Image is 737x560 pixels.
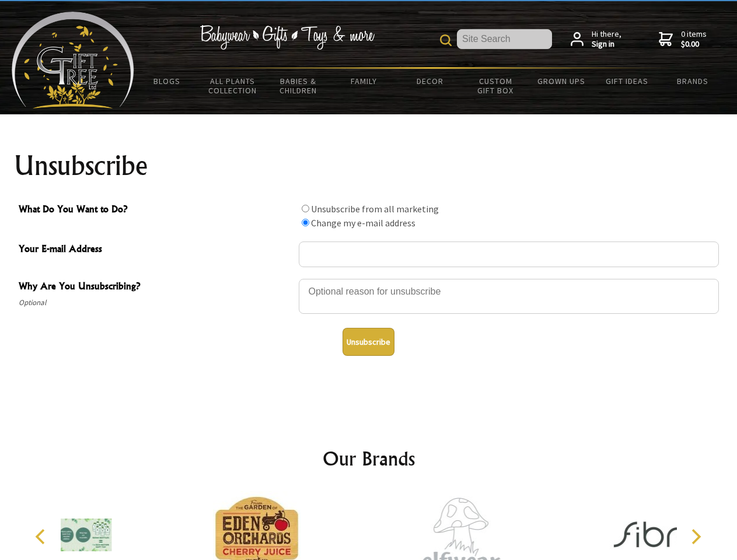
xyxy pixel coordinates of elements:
[14,152,724,180] h1: Unsubscribe
[660,69,726,93] a: Brands
[397,69,463,93] a: Decor
[683,524,708,549] button: Next
[23,444,714,473] h2: Our Brands
[571,29,621,50] a: Hi there,Sign in
[592,29,621,50] span: Hi there,
[200,25,375,50] img: Babywear - Gifts - Toys & more
[463,69,529,103] a: Custom Gift Box
[302,219,309,226] input: What Do You Want to Do?
[19,242,293,258] span: Your E-mail Address
[299,242,719,267] input: Your E-mail Address
[659,29,707,50] a: 0 items$0.00
[457,29,552,49] input: Site Search
[343,328,394,356] button: Unsubscribe
[19,202,293,219] span: What Do You Want to Do?
[19,296,293,310] span: Optional
[12,12,134,108] img: Babyware - Gifts - Toys and more...
[311,203,439,215] label: Unsubscribe from all marketing
[29,524,55,549] button: Previous
[299,279,719,314] textarea: Why Are You Unsubscribing?
[134,69,200,93] a: BLOGS
[681,29,707,50] span: 0 items
[528,69,594,93] a: Grown Ups
[592,39,621,50] strong: Sign in
[302,205,309,212] input: What Do You Want to Do?
[594,69,660,93] a: Gift Ideas
[440,34,452,46] img: product search
[681,39,707,50] strong: $0.00
[311,217,415,229] label: Change my e-mail address
[200,69,266,103] a: All Plants Collection
[266,69,331,103] a: Babies & Children
[19,279,293,296] span: Why Are You Unsubscribing?
[331,69,397,93] a: Family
